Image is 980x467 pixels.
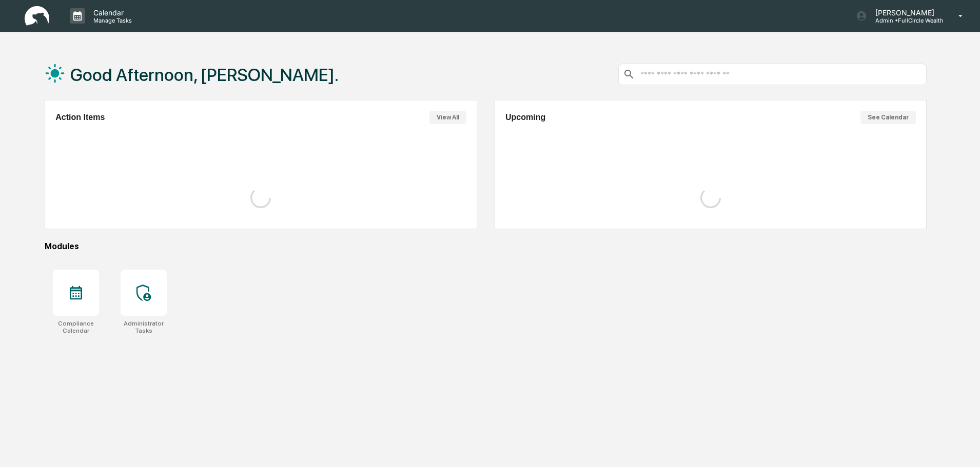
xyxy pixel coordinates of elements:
[53,320,99,334] div: Compliance Calendar
[867,8,944,17] p: [PERSON_NAME]
[45,241,927,251] div: Modules
[70,65,339,85] h1: Good Afternoon, [PERSON_NAME].
[85,17,137,24] p: Manage Tasks
[505,113,545,122] h2: Upcoming
[429,111,466,124] button: View All
[867,17,944,24] p: Admin • FullCircle Wealth
[85,8,137,17] p: Calendar
[25,6,49,26] img: logo
[860,111,916,124] button: See Calendar
[55,113,105,122] h2: Action Items
[121,320,167,334] div: Administrator Tasks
